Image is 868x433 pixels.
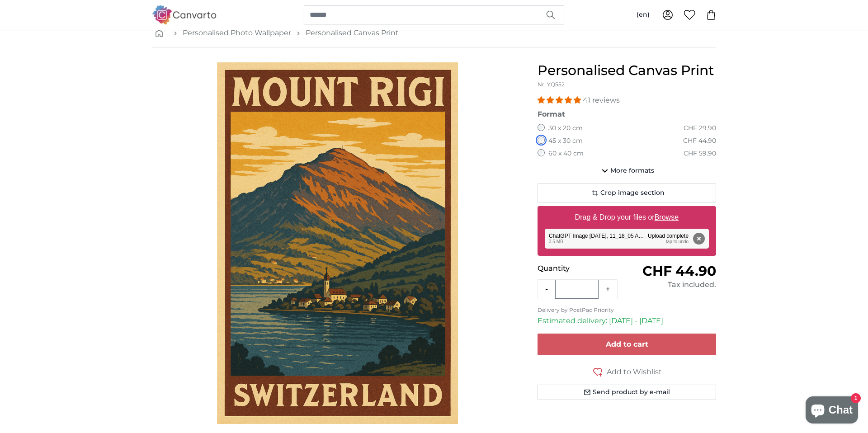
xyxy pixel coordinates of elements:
[538,62,716,79] h1: Personalised Canvas Print
[152,19,716,48] nav: breadcrumbs
[642,263,716,279] span: CHF 44.90
[629,7,657,23] button: (en)
[684,124,716,133] div: CHF 29.90
[152,62,523,424] div: 1 of 1
[538,334,716,355] button: Add to cart
[548,124,583,133] label: 30 x 20 cm
[538,280,555,298] button: -
[600,188,665,198] span: Crop image section
[610,166,654,175] span: More formats
[306,28,399,38] a: Personalised Canvas Print
[538,109,716,120] legend: Format
[583,96,620,104] span: 41 reviews
[548,149,584,158] label: 60 x 40 cm
[538,315,716,326] p: Estimated delivery: [DATE] - [DATE]
[217,62,458,424] img: personalised-canvas-print
[152,5,217,24] img: Canvarto
[538,184,716,202] button: Crop image section
[684,149,716,158] div: CHF 59.90
[599,280,617,298] button: +
[803,396,861,426] inbox-online-store-chat: Shopify online store chat
[538,385,716,400] button: Send product by e-mail
[538,162,716,180] button: More formats
[538,263,627,274] p: Quantity
[627,279,716,290] div: Tax included.
[548,136,583,146] label: 45 x 30 cm
[538,366,716,377] button: Add to Wishlist
[571,208,682,226] label: Drag & Drop your files or
[607,367,662,377] span: Add to Wishlist
[538,96,583,104] span: 4.98 stars
[183,28,291,38] a: Personalised Photo Wallpaper
[655,213,679,221] u: Browse
[538,306,716,314] p: Delivery by PostPac Priority
[606,340,648,348] span: Add to cart
[683,136,716,146] div: CHF 44.90
[538,81,565,88] span: Nr. YQ552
